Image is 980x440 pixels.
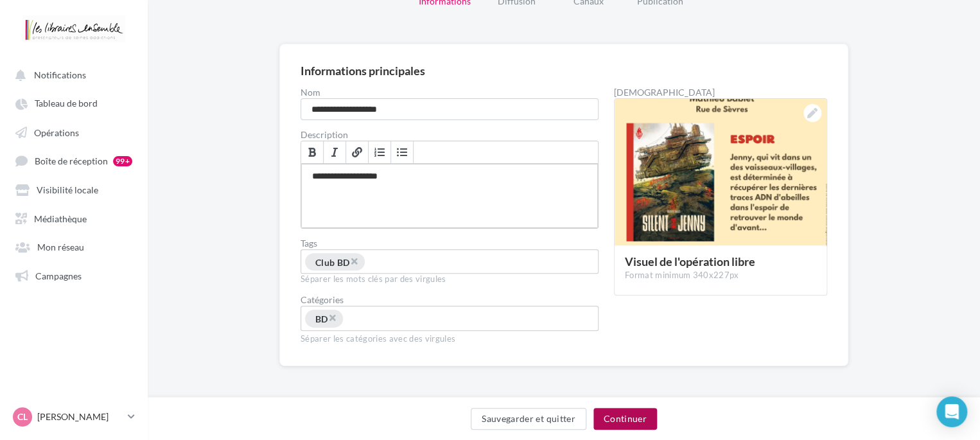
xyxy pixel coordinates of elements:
[34,69,86,80] span: Notifications
[8,91,140,114] a: Tableau de bord
[113,156,132,166] div: 99+
[593,408,657,430] button: Continuer
[301,88,599,97] label: Nom
[34,127,79,137] span: Opérations
[625,256,816,267] div: Visuel de l'opération libre
[301,249,599,274] div: Permet aux affiliés de trouver l'opération libre plus facilement
[301,331,599,345] div: Séparer les catégories avec des virgules
[301,141,324,163] a: Gras (Ctrl+B)
[625,270,816,281] div: Format minimum 340x227px
[344,312,440,327] input: Choisissez une catégorie
[391,141,414,163] a: Insérer/Supprimer une liste à puces
[315,313,328,324] span: BD
[315,256,349,267] span: Club BD
[34,213,87,224] span: Médiathèque
[301,164,598,228] div: Permet de préciser les enjeux de la campagne à vos affiliés
[936,396,967,427] div: Open Intercom Messenger
[328,312,336,324] span: ×
[324,141,346,163] a: Italique (Ctrl+I)
[35,155,108,166] span: Boîte de réception
[366,256,462,270] input: Permet aux affiliés de trouver l'opération libre plus facilement
[37,410,123,423] p: [PERSON_NAME]
[8,148,140,172] a: Boîte de réception 99+
[37,242,84,252] span: Mon réseau
[37,184,98,195] span: Visibilité locale
[349,255,357,267] span: ×
[8,120,140,143] a: Opérations
[35,270,82,281] span: Campagnes
[301,295,599,304] div: Catégories
[8,234,140,258] a: Mon réseau
[301,306,599,330] div: Choisissez une catégorie
[301,274,599,285] div: Séparer les mots clés par des virgules
[8,206,140,229] a: Médiathèque
[8,263,140,286] a: Campagnes
[346,141,369,163] a: Lien
[301,239,599,248] label: Tags
[369,141,391,163] a: Insérer/Supprimer une liste numérotée
[8,63,135,86] button: Notifications
[35,98,98,109] span: Tableau de bord
[614,88,827,97] div: [DEMOGRAPHIC_DATA]
[471,408,586,430] button: Sauvegarder et quitter
[301,65,425,76] div: Informations principales
[301,130,599,139] label: Description
[17,410,28,423] span: CL
[8,177,140,200] a: Visibilité locale
[10,405,137,429] a: CL [PERSON_NAME]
